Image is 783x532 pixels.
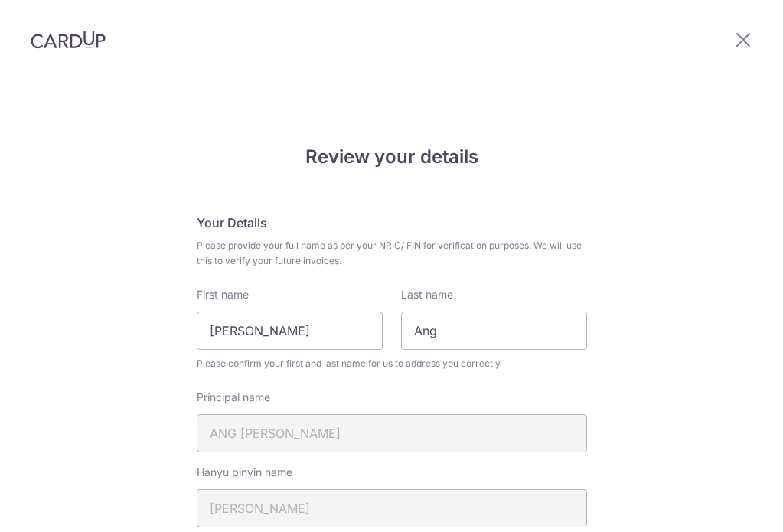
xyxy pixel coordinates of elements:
label: First name [197,287,249,302]
label: Last name [401,287,453,302]
h5: Your Details [197,214,587,232]
label: Principal name [197,390,270,405]
span: Please provide your full name as per your NRIC/ FIN for verification purposes. We will use this t... [197,238,587,269]
span: Please confirm your first and last name for us to address you correctly [197,356,587,371]
iframe: Opens a widget where you can find more information [685,486,768,524]
img: CardUp [31,31,106,49]
input: First Name [197,312,383,350]
h4: Review your details [197,143,587,171]
input: Last name [401,312,587,350]
label: Hanyu pinyin name [197,465,292,480]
